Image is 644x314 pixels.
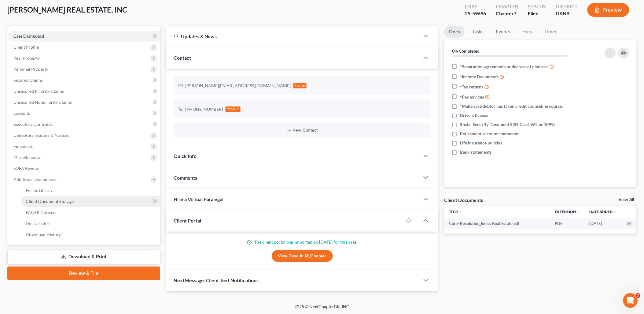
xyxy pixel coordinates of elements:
span: Client Portal [174,218,201,223]
span: Hire a Virtual Paralegal [174,196,224,202]
div: Chapter [496,10,518,17]
span: *Income Documents [460,74,499,80]
div: [PERSON_NAME][EMAIL_ADDRESS][DOMAIN_NAME] [185,83,291,89]
button: New Contact [178,128,426,133]
a: Titleunfold_more [449,209,462,214]
a: PACER Notices [21,207,160,218]
div: Chapter [496,3,518,10]
i: unfold_more [576,210,580,214]
div: [PHONE_NUMBER] [185,106,223,112]
span: Financials [13,144,33,149]
button: Preview [587,3,629,17]
span: Case Dashboard [13,33,44,39]
span: Unsecured Nonpriority Claims [13,99,72,105]
span: Comments [174,175,197,181]
a: Secured Claims [9,75,160,86]
a: Forms Library [21,185,160,196]
div: GANB [556,10,578,17]
span: SOFA Review [13,166,39,171]
span: *Tax returns [460,84,483,90]
a: View Case in MyChapter [272,250,333,262]
a: Unsecured Priority Claims [9,86,160,97]
span: Executory Contracts [13,121,53,127]
i: expand_more [613,210,617,214]
a: Executory Contracts [9,119,160,130]
span: Social Security Document S(SS Card, W2,or 1099) [460,121,555,128]
a: Unsecured Nonpriority Claims [9,97,160,108]
a: Events [491,26,515,38]
span: Doc Creator [26,221,50,226]
td: PDF [550,218,585,229]
a: Download & Print [7,250,160,264]
div: Updates & News [174,33,413,39]
span: Bank statements [460,149,491,155]
span: *Pay advices [460,94,484,100]
span: Additional Documents [13,177,57,182]
div: Status [528,3,546,10]
a: Doc Creator [21,218,160,229]
span: [PERSON_NAME] REAL ESTATE, INC [7,5,127,14]
span: Client Profile [13,44,39,50]
span: Miscellaneous [13,155,41,160]
span: Lawsuits [13,110,30,116]
strong: 0% Completed [452,48,480,54]
span: NextMessage: Client Text Notifications [174,277,259,283]
span: Unsecured Priority Claims [13,88,64,94]
span: Life insurance policies [460,140,502,146]
i: unfold_more [458,210,462,214]
span: Retirement account statements [460,131,519,137]
iframe: Intercom live chat [623,293,638,308]
a: Case Dashboard [9,31,160,42]
a: Client Document Storage [21,196,160,207]
a: Extensionunfold_more [555,209,580,214]
span: *Make sure debtor has taken credit counseling course. [460,103,563,109]
a: View All [619,198,634,202]
div: home [293,83,307,88]
span: 2 [636,293,641,298]
span: Personal Property [13,66,48,72]
div: Client Documents [444,197,483,203]
span: Codebtors Insiders & Notices [13,133,69,138]
div: Case [465,3,486,10]
span: Client Document Storage [26,199,74,204]
span: PACER Notices [26,210,55,215]
a: Tasks [467,26,488,38]
span: Drivers license [460,112,488,118]
span: Download History [26,232,61,237]
div: 25-59696 [465,10,486,17]
td: Corp- Resolution_Inniss Real Estate.pdf [444,218,550,229]
div: District [556,3,578,10]
a: Lawsuits [9,108,160,119]
div: Filed [528,10,546,17]
span: Real Property [13,55,40,61]
span: Secured Claims [13,77,43,83]
a: Docs [444,26,465,38]
a: Review & File [7,267,160,280]
a: Date Added expand_more [590,209,617,214]
span: *Separation agreements or decrees of divorces [460,64,548,70]
td: [DATE] [585,218,622,229]
span: Contact [174,55,191,61]
a: Download History [21,229,160,240]
span: Forms Library [26,188,53,193]
div: mobile [226,107,241,112]
a: SOFA Review [9,163,160,174]
a: Timer [539,26,561,38]
p: The client portal was imported on [DATE] for this case. [174,239,431,245]
span: Quick Info [174,153,197,159]
a: Fees [517,26,537,38]
span: 7 [514,10,517,16]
